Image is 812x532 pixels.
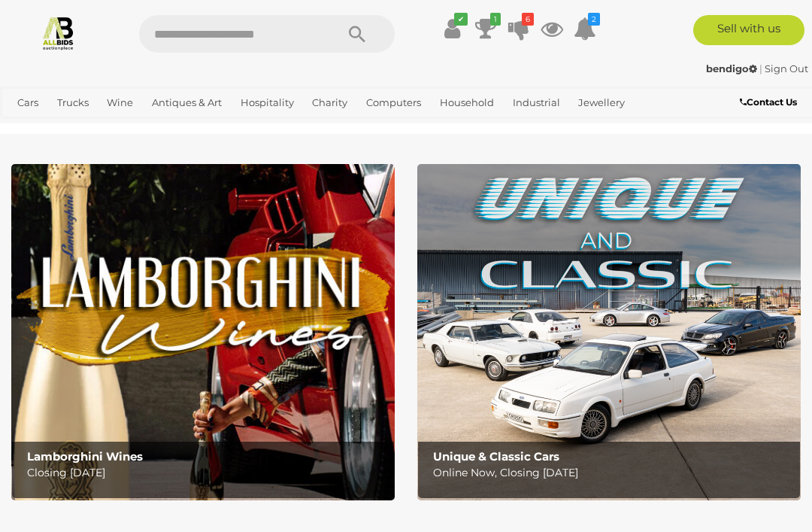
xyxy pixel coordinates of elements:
a: Sports [59,115,101,140]
p: Online Now, Closing [DATE] [433,464,792,482]
a: Hospitality [235,90,300,115]
strong: bendigo [706,62,757,74]
a: Lamborghini Wines Lamborghini Wines Closing [DATE] [11,164,395,500]
a: Jewellery [572,90,631,115]
a: Household [434,90,500,115]
a: Industrial [507,90,566,115]
img: Lamborghini Wines [11,164,395,500]
a: Sign Out [765,62,808,74]
a: 2 [574,15,596,42]
a: Unique & Classic Cars Unique & Classic Cars Online Now, Closing [DATE] [417,164,801,500]
b: Unique & Classic Cars [433,449,559,464]
span: | [759,62,762,74]
a: Sell with us [693,15,805,45]
a: Contact Us [740,94,801,111]
img: Unique & Classic Cars [417,164,801,500]
b: Lamborghini Wines [27,449,143,464]
img: Allbids.com.au [41,15,76,50]
a: Antiques & Art [146,90,228,115]
a: 1 [474,15,497,42]
b: Contact Us [740,96,797,108]
a: Office [11,115,52,140]
i: ✔ [454,13,468,26]
a: bendigo [706,62,759,74]
a: Cars [11,90,44,115]
i: 2 [588,13,600,26]
a: Computers [360,90,427,115]
a: ✔ [441,15,464,42]
a: Trucks [51,90,95,115]
i: 1 [490,13,501,26]
a: Wine [101,90,139,115]
a: Charity [306,90,353,115]
a: [GEOGRAPHIC_DATA] [108,115,226,140]
p: Closing [DATE] [27,464,386,482]
a: 6 [507,15,530,42]
i: 6 [522,13,534,26]
button: Search [320,15,395,53]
